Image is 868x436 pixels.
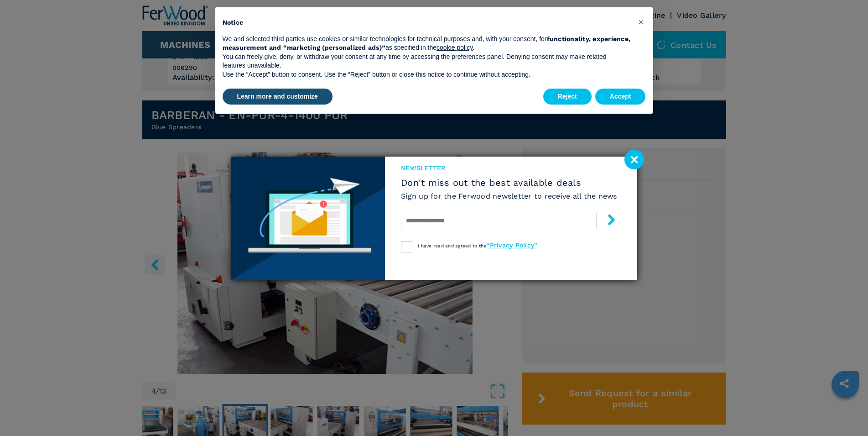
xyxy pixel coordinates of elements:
[638,16,644,27] span: ×
[401,191,617,201] h6: Sign up for the Ferwood newsletter to receive all the news
[223,70,631,79] p: Use the “Accept” button to consent. Use the “Reject” button or close this notice to continue with...
[223,53,631,70] p: You can freely give, deny, or withdraw your consent at any time by accessing the preferences pane...
[418,243,537,248] span: I have read and agreed to the
[543,89,592,105] button: Reject
[223,89,333,105] button: Learn more and customize
[231,157,385,280] img: Newsletter image
[595,89,646,105] button: Accept
[223,35,631,52] strong: functionality, experience, measurement and “marketing (personalized ads)”
[486,242,537,249] a: “Privacy Policy”
[401,177,617,188] span: Don't miss out the best available deals
[401,163,617,173] span: newsletter
[597,210,617,232] button: submit-button
[223,18,631,27] h2: Notice
[634,15,649,29] button: Close this notice
[437,44,473,51] a: cookie policy
[223,35,631,53] p: We and selected third parties use cookies or similar technologies for technical purposes and, wit...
